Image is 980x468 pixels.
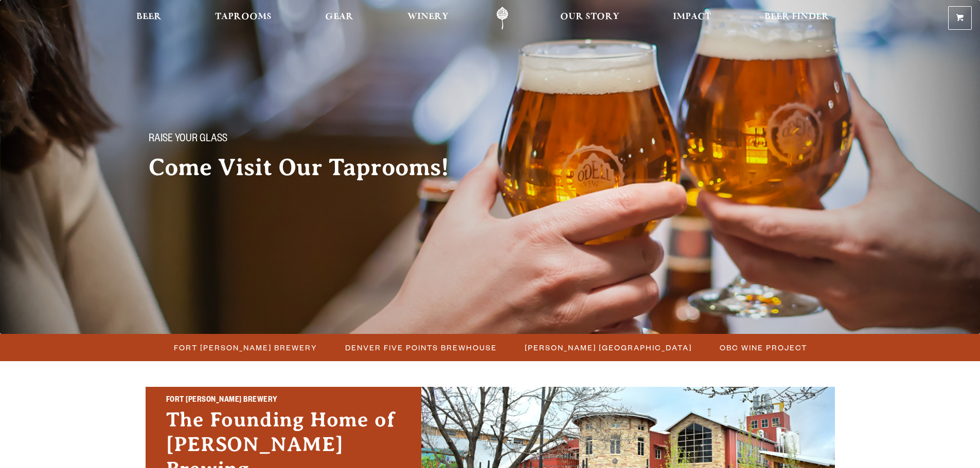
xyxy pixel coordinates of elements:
[483,7,522,30] a: Odell Home
[130,7,168,30] a: Beer
[554,7,626,30] a: Our Story
[136,13,162,21] span: Beer
[149,155,470,180] h2: Come Visit Our Taprooms!
[208,7,278,30] a: Taprooms
[758,7,836,30] a: Beer Finder
[215,13,272,21] span: Taprooms
[166,394,401,407] h2: Fort [PERSON_NAME] Brewery
[325,13,353,21] span: Gear
[339,340,502,355] a: Denver Five Points Brewhouse
[401,7,455,30] a: Winery
[720,340,807,355] span: OBC Wine Project
[149,133,227,146] span: Raise your glass
[764,13,829,21] span: Beer Finder
[560,13,619,21] span: Our Story
[666,7,718,30] a: Impact
[673,13,711,21] span: Impact
[519,340,697,355] a: [PERSON_NAME] [GEOGRAPHIC_DATA]
[714,340,812,355] a: OBC Wine Project
[168,340,323,355] a: Fort [PERSON_NAME] Brewery
[407,13,449,21] span: Winery
[174,340,317,355] span: Fort [PERSON_NAME] Brewery
[525,340,692,355] span: [PERSON_NAME] [GEOGRAPHIC_DATA]
[345,340,497,355] span: Denver Five Points Brewhouse
[318,7,360,30] a: Gear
